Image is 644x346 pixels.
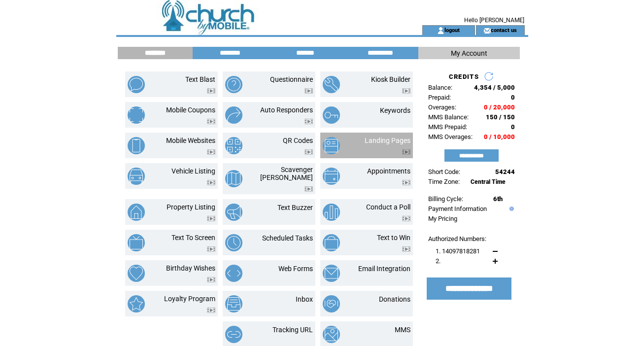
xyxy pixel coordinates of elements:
[305,186,313,192] img: video.png
[484,133,515,140] span: 0 / 10,000
[507,207,514,211] img: help.gif
[128,295,145,312] img: loyalty-program.png
[444,27,460,33] a: logout
[262,234,313,242] a: Scheduled Tasks
[428,205,487,212] a: Payment Information
[323,204,340,221] img: conduct-a-poll.png
[207,308,215,313] img: video.png
[367,167,410,175] a: Appointments
[128,76,145,93] img: text-blast.png
[402,180,410,185] img: video.png
[449,73,479,80] span: CREDITS
[451,49,487,57] span: My Account
[380,106,410,114] a: Keywords
[323,168,340,185] img: appointments.png
[225,234,242,251] img: scheduled-tasks.png
[365,137,410,144] a: Landing Pages
[260,106,313,114] a: Auto Responders
[128,106,145,124] img: mobile-coupons.png
[225,76,242,93] img: questionnaire.png
[207,119,215,124] img: video.png
[471,178,506,185] span: Central Time
[474,84,515,91] span: 4,354 / 5,000
[395,326,410,334] a: MMS
[377,234,410,242] a: Text to Win
[511,94,515,101] span: 0
[402,149,410,155] img: video.png
[128,168,145,185] img: vehicle-listing.png
[225,170,242,187] img: scavenger-hunt.png
[185,75,215,83] a: Text Blast
[283,137,313,144] a: QR Codes
[260,166,313,181] a: Scavenger [PERSON_NAME]
[511,123,515,131] span: 0
[207,216,215,221] img: video.png
[428,113,469,121] span: MMS Balance:
[323,265,340,282] img: email-integration.png
[483,27,491,35] img: contact_us_icon.gif
[278,265,313,273] a: Web Forms
[323,106,340,124] img: keywords.png
[305,88,313,94] img: video.png
[166,264,215,272] a: Birthday Wishes
[207,180,215,185] img: video.png
[167,203,215,211] a: Property Listing
[225,295,242,312] img: inbox.png
[225,204,242,221] img: text-buzzer.png
[225,265,242,282] img: web-forms.png
[436,257,441,265] span: 2.
[491,27,517,33] a: contact us
[128,137,145,154] img: mobile-websites.png
[171,167,215,175] a: Vehicle Listing
[428,178,460,185] span: Time Zone:
[225,137,242,154] img: qr-codes.png
[436,247,480,255] span: 1. 14097818281
[225,326,242,343] img: tracking-url.png
[428,195,463,203] span: Billing Cycle:
[428,168,460,175] span: Short Code:
[495,168,515,175] span: 54244
[428,94,451,101] span: Prepaid:
[402,246,410,252] img: video.png
[171,234,215,242] a: Text To Screen
[166,106,215,114] a: Mobile Coupons
[166,137,215,144] a: Mobile Websites
[164,295,215,303] a: Loyalty Program
[305,119,313,124] img: video.png
[402,216,410,221] img: video.png
[366,203,410,211] a: Conduct a Poll
[428,104,456,111] span: Overages:
[277,204,313,211] a: Text Buzzer
[207,246,215,252] img: video.png
[402,88,410,94] img: video.png
[379,295,410,303] a: Donations
[323,326,340,343] img: mms.png
[296,295,313,303] a: Inbox
[207,88,215,94] img: video.png
[323,137,340,154] img: landing-pages.png
[371,75,410,83] a: Kiosk Builder
[464,17,524,24] span: Hello [PERSON_NAME]
[428,133,473,140] span: MMS Overages:
[270,75,313,83] a: Questionnaire
[323,295,340,312] img: donations.png
[128,234,145,251] img: text-to-screen.png
[428,123,467,131] span: MMS Prepaid:
[493,195,503,203] span: 6th
[323,234,340,251] img: text-to-win.png
[428,235,486,242] span: Authorized Numbers:
[128,265,145,282] img: birthday-wishes.png
[207,277,215,282] img: video.png
[272,326,313,334] a: Tracking URL
[428,215,457,222] a: My Pricing
[358,265,410,273] a: Email Integration
[486,113,515,121] span: 150 / 150
[428,84,452,91] span: Balance:
[305,149,313,155] img: video.png
[484,104,515,111] span: 0 / 20,000
[437,27,444,35] img: account_icon.gif
[323,76,340,93] img: kiosk-builder.png
[128,204,145,221] img: property-listing.png
[207,149,215,155] img: video.png
[225,106,242,124] img: auto-responders.png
